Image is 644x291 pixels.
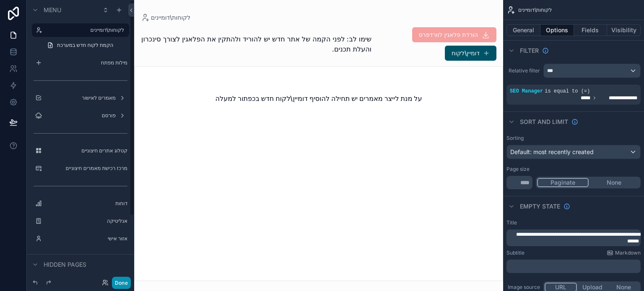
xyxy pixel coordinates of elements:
span: SEO Manager [510,88,543,94]
label: smart AI SETUP [45,253,127,260]
label: פורסם [45,112,116,119]
label: קטלוג אתרים חיצוניים [45,147,127,154]
label: מאמרים לאישור [45,95,116,101]
label: מילות מפתח [45,59,127,66]
span: לקוחות\דומיינים [518,7,552,13]
button: General [506,24,540,36]
label: Page size [506,166,530,173]
span: Default: most recently created [510,148,594,155]
div: scrollable content [506,229,641,246]
button: Done [112,277,131,289]
button: Default: most recently created [506,145,641,159]
label: Sorting [506,135,524,142]
span: Empty state [520,202,560,211]
label: לקוחות\דומיינים [45,27,124,33]
span: Menu [44,6,61,14]
button: Visibility [607,24,641,36]
label: Relative filter [506,67,540,74]
a: Markdown [607,250,641,256]
span: הקמת לקוח חדש במערכת [57,42,113,49]
label: Title [506,219,517,226]
a: הקמת לקוח חדש במערכת [42,39,129,52]
span: Filter [520,46,539,55]
label: מרכז רכישת מאמרים חיצוניים [45,165,127,172]
button: Fields [574,24,608,36]
button: None [589,178,639,187]
label: אנליטיקה [45,218,127,224]
label: Subtitle [506,250,525,256]
span: Markdown [615,250,641,256]
button: Paginate [537,178,589,187]
button: Options [540,24,574,36]
label: אזור אישי [45,235,127,242]
span: Hidden pages [44,260,86,269]
label: דוחות [45,200,127,207]
span: is equal to (=) [545,88,590,94]
div: scrollable content [506,260,641,273]
span: Sort And Limit [520,118,568,126]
